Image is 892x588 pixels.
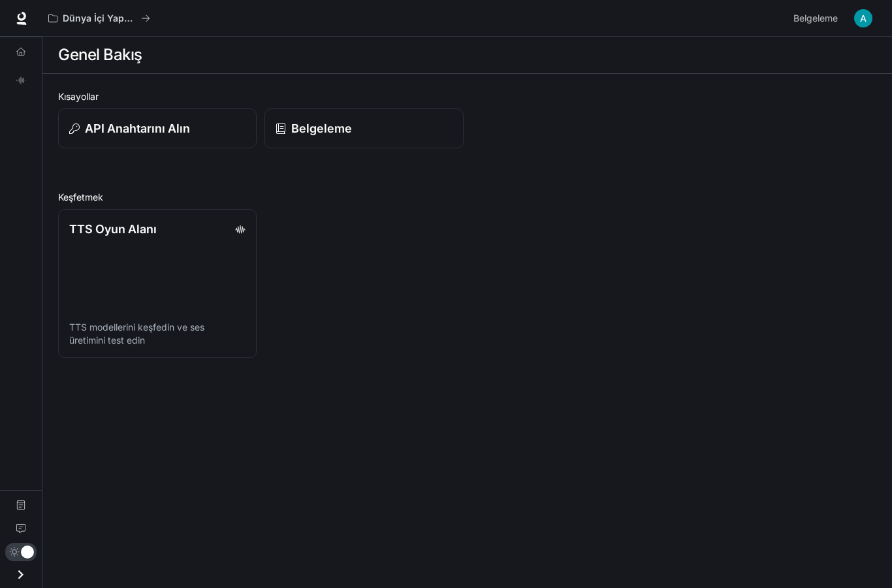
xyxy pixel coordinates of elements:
[5,518,37,539] a: Geri bildirim
[58,191,103,203] font: Keşfetmek
[58,45,142,64] font: Genel Bakış
[58,91,99,102] font: Kısayollar
[854,9,872,27] img: Kullanıcı avatarı
[6,561,35,588] button: Open drawer
[850,5,876,31] button: Kullanıcı avatarı
[42,5,156,31] button: Tüm çalışma alanları
[788,5,845,31] a: Belgeleme
[291,122,352,135] font: Belgeleme
[58,209,257,358] a: TTS Oyun AlanıTTS modellerini keşfedin ve ses üretimini test edin
[69,321,204,346] font: TTS modellerini keşfedin ve ses üretimini test edin
[63,12,202,24] font: Dünya İçi Yapay Zeka Demoları
[5,70,37,91] a: TTS Oyun Alanı
[69,222,157,236] font: TTS Oyun Alanı
[85,122,190,135] font: API Anahtarını Alın
[264,108,463,148] a: Belgeleme
[21,544,34,559] span: Karanlık mod geçişi
[58,108,257,148] button: API Anahtarını Alın
[5,41,37,62] a: Genel Bakış
[793,12,838,24] font: Belgeleme
[5,495,37,515] a: Belgeleme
